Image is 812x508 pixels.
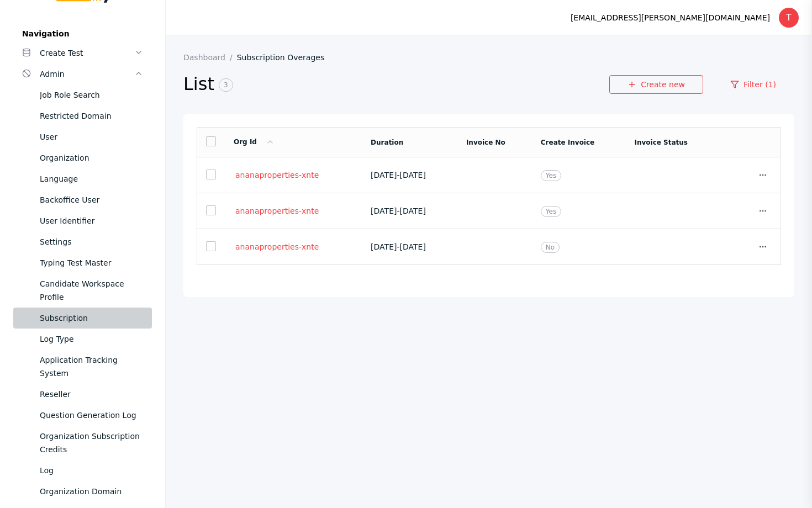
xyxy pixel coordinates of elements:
[40,130,143,144] div: User
[13,84,152,105] a: Job Role Search
[40,409,143,422] div: Question Generation Log
[13,231,152,252] a: Settings
[40,388,143,401] div: Reseller
[234,242,320,252] a: ananaproperties-xnte
[40,256,143,269] div: Typing Test Master
[40,172,143,186] div: Language
[234,138,275,146] a: Org Id
[13,460,152,481] a: Log
[466,139,505,146] a: Invoice No
[13,384,152,405] a: Reseller
[237,53,333,62] a: Subscription Overages
[40,235,143,248] div: Settings
[40,193,143,207] div: Backoffice User
[13,405,152,426] a: Question Generation Log
[40,464,143,477] div: Log
[13,329,152,350] a: Log Type
[541,206,561,217] span: Yes
[183,73,609,96] h2: List
[13,210,152,231] a: User Identifier
[13,252,152,273] a: Typing Test Master
[371,207,426,215] span: [DATE] - [DATE]
[13,147,152,168] a: Organization
[13,350,152,384] a: Application Tracking System
[40,46,134,60] div: Create Test
[541,139,594,146] a: Create Invoice
[40,277,143,304] div: Candidate Workspace Profile
[371,171,426,179] span: [DATE] - [DATE]
[541,242,560,253] span: No
[13,189,152,210] a: Backoffice User
[571,11,770,24] div: [EMAIL_ADDRESS][PERSON_NAME][DOMAIN_NAME]
[40,430,143,456] div: Organization Subscription Credits
[13,481,152,502] a: Organization Domain
[183,53,237,62] a: Dashboard
[362,128,457,157] td: Duration
[609,75,703,94] a: Create new
[13,29,152,38] label: Navigation
[40,151,143,165] div: Organization
[779,8,799,28] div: T
[40,214,143,227] div: User Identifier
[40,311,143,325] div: Subscription
[40,109,143,123] div: Restricted Domain
[40,88,143,102] div: Job Role Search
[13,273,152,308] a: Candidate Workspace Profile
[13,126,152,147] a: User
[712,75,794,94] a: Filter (1)
[40,67,134,81] div: Admin
[40,353,143,380] div: Application Tracking System
[541,170,561,181] span: Yes
[371,242,426,251] span: [DATE] - [DATE]
[234,206,320,216] a: ananaproperties-xnte
[13,308,152,329] a: Subscription
[40,485,143,498] div: Organization Domain
[13,105,152,126] a: Restricted Domain
[13,168,152,189] a: Language
[634,139,688,146] a: Invoice Status
[219,78,233,92] span: 3
[40,332,143,346] div: Log Type
[13,426,152,460] a: Organization Subscription Credits
[234,170,320,180] a: ananaproperties-xnte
